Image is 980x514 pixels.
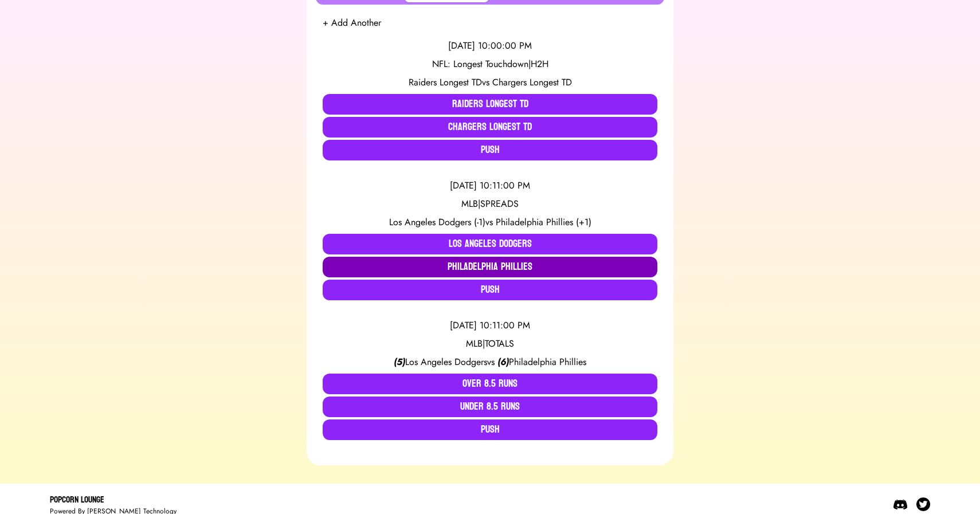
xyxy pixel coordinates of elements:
div: MLB | TOTALS [323,337,657,351]
button: Push [323,419,657,440]
div: [DATE] 10:00:00 PM [323,39,657,53]
div: Popcorn Lounge [50,493,177,507]
div: vs [323,355,657,369]
button: Philadelphia Phillies [323,257,657,277]
img: Twitter [916,497,930,511]
div: [DATE] 10:11:00 PM [323,179,657,193]
div: vs [323,76,657,89]
span: Los Angeles Dodgers [405,355,487,368]
button: Los Angeles Dodgers [323,234,657,254]
button: Over 8.5 Runs [323,374,657,394]
span: ( 6 ) [497,355,509,368]
span: ( 5 ) [394,355,405,368]
img: Discord [893,497,907,511]
div: NFL: Longest Touchdown | H2H [323,57,657,71]
div: vs [323,215,657,229]
span: Los Angeles Dodgers (-1) [389,215,485,229]
button: Raiders Longest TD [323,94,657,115]
button: Push [323,280,657,300]
span: Raiders Longest TD [409,76,482,89]
div: MLB | SPREADS [323,197,657,211]
div: [DATE] 10:11:00 PM [323,319,657,332]
button: + Add Another [323,16,381,30]
button: Push [323,140,657,160]
span: Chargers Longest TD [492,76,572,89]
span: Philadelphia Phillies [509,355,586,368]
button: Under 8.5 Runs [323,397,657,417]
span: Philadelphia Phillies (+1) [496,215,591,229]
button: Chargers Longest TD [323,117,657,138]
